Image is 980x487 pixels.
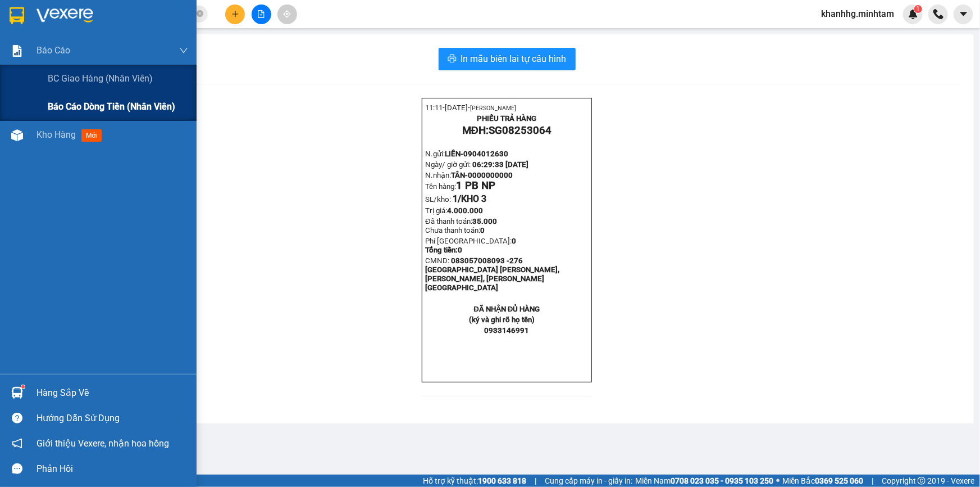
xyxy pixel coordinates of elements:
span: caret-down [959,9,969,19]
span: 1 PB NP [456,179,495,192]
img: phone-icon [933,9,943,19]
span: N.gửi: [425,150,508,158]
span: In mẫu biên lai tự cấu hình [461,52,567,66]
strong: 0369 525 060 [815,476,863,485]
strong: ĐÃ NHẬN ĐỦ HÀNG [473,305,540,313]
span: Báo cáo dòng tiền (nhân viên) [48,100,175,114]
img: icon-new-feature [908,9,918,19]
span: Giới thiệu Vexere, nhận hoa hồng [37,436,169,450]
span: Báo cáo [37,43,70,57]
span: 4.000.000 [447,206,483,215]
strong: PHIẾU TRẢ HÀNG [54,15,114,24]
span: N.nhận: [425,171,513,179]
span: [DATE]- [445,103,516,112]
span: Ngày/ giờ gửi: [425,160,471,169]
strong: 1900 633 818 [478,476,526,485]
div: Hàng sắp về [37,385,188,402]
span: khanhhg.minhtam [812,7,903,21]
span: BC giao hàng (nhân viên) [48,71,153,85]
span: 1/ [453,193,486,204]
span: 06:29:33 [DATE] [51,60,107,69]
strong: 0 [425,237,516,254]
button: file-add [252,4,271,24]
sup: 1 [914,5,922,13]
span: notification [12,438,22,449]
img: solution-icon [11,45,23,57]
span: LIÊN- [23,50,86,58]
strong: MĐH: [39,25,129,38]
span: Miền Bắc [782,475,863,487]
span: 06:29:33 [DATE] [472,160,528,169]
span: Hỗ trợ kỹ thuật: [423,475,526,487]
span: 1 PB NP [34,79,74,91]
span: [DATE]- [23,5,94,13]
span: | [872,475,873,487]
strong: 0708 023 035 - 0935 103 250 [671,476,773,485]
span: [PERSON_NAME] [470,105,516,112]
span: close-circle [197,10,203,17]
span: ⚪️ [776,479,780,483]
img: warehouse-icon [11,129,23,141]
span: 0000000000 [46,70,91,79]
span: close-circle [197,9,203,20]
span: TÂN- [451,171,468,179]
span: Cung cấp máy in - giấy in: [545,475,632,487]
button: caret-down [954,4,973,24]
span: 0904012630 [42,50,86,58]
span: 35.000 [472,217,497,226]
span: question-circle [12,413,22,423]
span: 0 [458,246,462,254]
sup: 1 [21,385,25,389]
span: mới [81,129,102,142]
img: logo-vxr [10,7,24,24]
img: warehouse-icon [11,387,23,399]
span: Miền Nam [635,475,773,487]
span: 11:11- [425,103,516,112]
strong: (ký và ghi rõ họ tên) [469,315,535,324]
strong: PHIẾU TRẢ HÀNG [477,114,536,123]
span: KHO 3 [461,193,486,204]
div: Phản hồi [37,461,188,477]
span: Kho hàng [37,129,76,140]
span: copyright [918,477,926,485]
span: SG08253064 [489,124,551,137]
span: aim [283,10,291,18]
span: 276 [GEOGRAPHIC_DATA] [PERSON_NAME], [PERSON_NAME], [PERSON_NAME][GEOGRAPHIC_DATA] [425,256,559,292]
span: message [12,463,22,474]
span: N.nhận: [3,70,91,79]
span: Tên hàng: [425,182,495,191]
span: down [179,46,188,55]
span: CMND: [425,256,449,265]
span: 0933146991 [484,326,529,335]
button: printerIn mẫu biên lai tự cấu hình [439,48,576,70]
span: SL/kho: [425,195,451,204]
span: 0 [480,226,485,235]
strong: MĐH: [462,124,551,137]
span: N.gửi: [3,50,86,58]
span: printer [448,54,457,65]
button: aim [277,4,297,24]
span: 0000000000 [468,171,513,179]
span: Phí [GEOGRAPHIC_DATA]: [425,237,516,254]
span: | [535,475,536,487]
span: 083057008093 - [425,256,559,292]
button: plus [225,4,245,24]
div: Hướng dẫn sử dụng [37,410,188,427]
span: [PERSON_NAME] [48,6,94,13]
span: Chưa thanh toán: [425,226,485,235]
span: TÂN- [29,70,46,79]
span: LIÊN- [445,150,508,158]
span: Tổng tiền: [425,246,462,254]
span: 0904012630 [463,150,508,158]
span: Trị giá: [425,206,447,215]
span: Tên hàng: [3,82,74,90]
span: SG08253064 [66,25,129,38]
span: Ngày/ giờ gửi: [3,60,49,69]
span: 11:11- [3,5,94,13]
span: file-add [257,10,265,18]
span: 1 [916,5,920,13]
span: plus [231,10,239,18]
span: Đã thanh toán: [425,217,497,235]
